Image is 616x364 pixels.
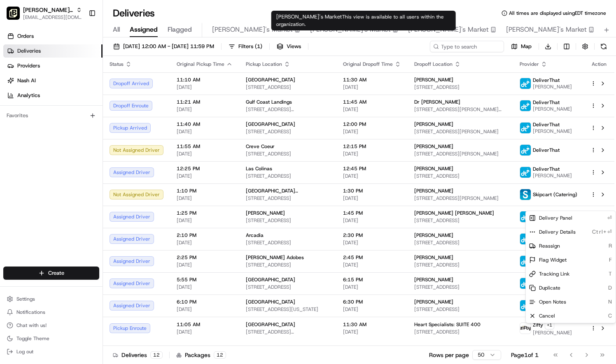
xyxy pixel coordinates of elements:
[539,257,567,263] span: Flag Widget
[533,128,572,134] span: [PERSON_NAME]
[539,271,569,277] span: Tracking Link
[177,299,233,305] span: 6:10 PM
[177,188,233,194] span: 1:10 PM
[343,143,401,150] span: 12:15 PM
[16,335,49,342] span: Toggle Theme
[177,77,233,83] span: 11:10 AM
[17,92,40,99] span: Analytics
[609,270,612,278] span: T
[414,262,506,268] span: [STREET_ADDRESS]
[414,165,453,172] span: [PERSON_NAME]
[246,77,295,83] span: [GEOGRAPHIC_DATA]
[343,84,401,90] span: [DATE]
[343,121,401,128] span: 12:00 PM
[414,232,453,239] span: [PERSON_NAME]
[246,165,272,172] span: Las Colinas
[520,78,531,89] img: profile_deliverthat_partner.png
[343,188,401,194] span: 1:30 PM
[343,239,401,246] span: [DATE]
[520,189,531,200] img: profile_skipcart_partner.png
[343,106,401,113] span: [DATE]
[246,284,330,290] span: [STREET_ADDRESS]
[414,61,453,67] span: Dropoff Location
[520,256,531,267] img: profile_deliverthat_partner.png
[123,43,214,50] span: [DATE] 12:00 AM - [DATE] 11:59 PM
[414,77,453,83] span: [PERSON_NAME]
[343,329,401,335] span: [DATE]
[343,262,401,268] span: [DATE]
[177,239,233,246] span: [DATE]
[343,128,401,135] span: [DATE]
[16,348,33,355] span: Log out
[177,217,233,224] span: [DATE]
[539,243,560,249] span: Reassign
[246,210,285,216] span: [PERSON_NAME]
[414,99,460,105] span: Dr [PERSON_NAME]
[414,121,453,128] span: [PERSON_NAME]
[246,232,264,239] span: Arcadia
[414,106,506,113] span: [STREET_ADDRESS][PERSON_NAME][PERSON_NAME]
[414,299,453,305] span: [PERSON_NAME]
[343,232,401,239] span: 2:30 PM
[429,351,469,359] p: Rows per page
[414,306,506,313] span: [STREET_ADDRESS]
[414,143,453,150] span: [PERSON_NAME]
[539,313,555,319] span: Cancel
[343,217,401,224] span: [DATE]
[414,254,453,261] span: [PERSON_NAME]
[539,229,576,235] span: Delivery Details
[130,25,158,35] span: Assigned
[430,41,504,52] input: Type to search
[246,128,330,135] span: [STREET_ADDRESS]
[177,106,233,113] span: [DATE]
[246,239,330,246] span: [STREET_ADDRESS]
[214,351,226,359] div: 12
[246,151,330,157] span: [STREET_ADDRESS]
[414,173,506,179] span: [STREET_ADDRESS]
[246,121,295,128] span: [GEOGRAPHIC_DATA]
[520,323,531,334] img: zifty-logo-trans-sq.png
[177,329,233,335] span: [DATE]
[17,32,34,40] span: Orders
[177,165,233,172] span: 12:25 PM
[246,276,295,283] span: [GEOGRAPHIC_DATA]
[533,121,560,128] span: DeliverThat
[3,109,99,122] div: Favorites
[110,61,124,67] span: Status
[17,47,41,55] span: Deliveries
[609,256,612,264] span: F
[533,106,572,112] span: [PERSON_NAME]
[343,284,401,290] span: [DATE]
[520,211,531,222] img: profile_deliverthat_partner.png
[533,210,560,217] span: DeliverThat
[533,191,577,198] span: Skipcart (Catering)
[17,77,36,84] span: Nash AI
[520,167,531,178] img: profile_deliverthat_partner.png
[177,173,233,179] span: [DATE]
[276,14,444,28] span: This view is available to all users within the organization.
[176,351,226,359] div: Packages
[343,165,401,172] span: 12:45 PM
[113,7,155,20] h1: Deliveries
[177,99,233,105] span: 11:21 AM
[414,329,506,335] span: [STREET_ADDRESS]
[609,242,612,250] span: R
[246,188,330,194] span: [GEOGRAPHIC_DATA] ([GEOGRAPHIC_DATA])
[343,254,401,261] span: 2:45 PM
[177,232,233,239] span: 2:10 PM
[177,143,233,150] span: 11:55 AM
[533,172,572,179] span: [PERSON_NAME]
[177,61,224,67] span: Original Pickup Time
[592,228,612,236] span: Ctrl+⏎
[177,128,233,135] span: [DATE]
[177,306,233,313] span: [DATE]
[246,254,304,261] span: [PERSON_NAME] Adobes
[177,151,233,157] span: [DATE]
[177,284,233,290] span: [DATE]
[16,309,45,315] span: Notifications
[246,217,330,224] span: [STREET_ADDRESS]
[608,312,612,320] span: C
[414,210,494,216] span: [PERSON_NAME] [PERSON_NAME]
[343,61,393,67] span: Original Dropoff Time
[607,214,612,222] span: ⏎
